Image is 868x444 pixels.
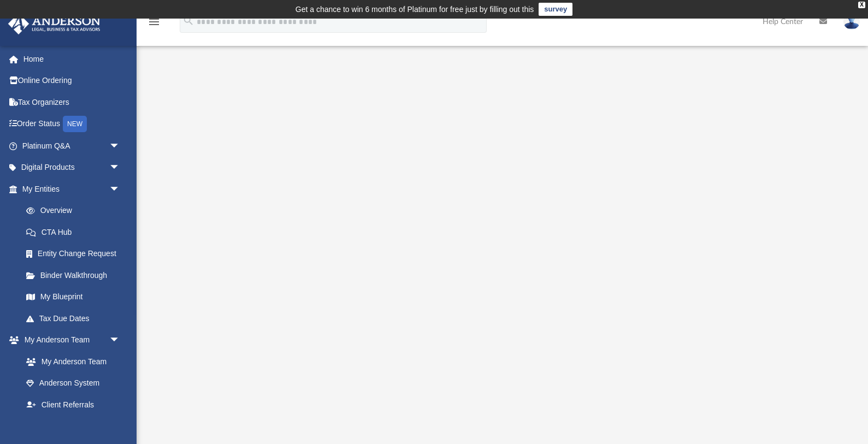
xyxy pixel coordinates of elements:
[8,70,137,92] a: Online Ordering
[109,135,131,157] span: arrow_drop_down
[539,3,572,16] a: survey
[8,48,137,70] a: Home
[182,15,194,27] i: search
[843,14,860,29] img: User Pic
[8,135,137,157] a: Platinum Q&Aarrow_drop_down
[109,157,131,179] span: arrow_drop_down
[63,116,87,132] div: NEW
[15,243,137,265] a: Entity Change Request
[109,178,131,200] span: arrow_drop_down
[15,372,131,394] a: Anderson System
[15,351,126,372] a: My Anderson Team
[296,3,534,16] div: Get a chance to win 6 months of Platinum for free just by filling out this
[858,2,865,8] div: close
[15,200,137,222] a: Overview
[8,178,137,200] a: My Entitiesarrow_drop_down
[147,15,161,28] i: menu
[5,13,104,34] img: Anderson Advisors Platinum Portal
[8,329,131,351] a: My Anderson Teamarrow_drop_down
[15,264,137,286] a: Binder Walkthrough
[15,221,137,243] a: CTA Hub
[15,286,131,308] a: My Blueprint
[8,113,137,135] a: Order StatusNEW
[15,394,131,416] a: Client Referrals
[147,21,161,28] a: menu
[15,307,137,329] a: Tax Due Dates
[8,91,137,113] a: Tax Organizers
[8,157,137,179] a: Digital Productsarrow_drop_down
[109,329,131,352] span: arrow_drop_down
